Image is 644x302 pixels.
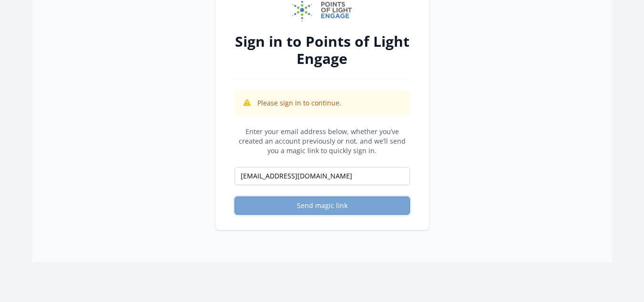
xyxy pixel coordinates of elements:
button: Send magic link [235,197,410,215]
h2: Sign in to Points of Light Engage [235,33,410,67]
p: Enter your email address below, whether you’ve created an account previously or not, and we’ll se... [235,127,410,156]
p: Please sign in to continue. [257,98,341,108]
input: Email address [235,167,410,185]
